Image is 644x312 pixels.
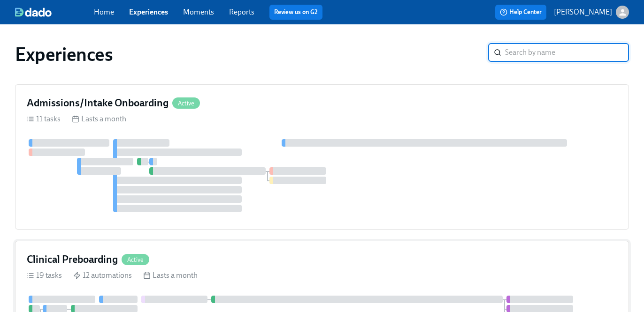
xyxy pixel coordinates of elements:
[554,6,629,19] button: [PERSON_NAME]
[15,7,52,17] img: dado
[495,5,546,20] button: Help Center
[27,253,118,267] h4: Clinical Preboarding
[94,7,114,16] a: Home
[274,7,318,17] a: Review us on G2
[269,5,322,20] button: Review us on G2
[183,7,214,16] a: Moments
[73,270,132,281] div: 12 automations
[129,7,168,16] a: Experiences
[15,7,94,17] a: dado
[15,43,113,66] h1: Experiences
[72,114,126,124] div: Lasts a month
[554,7,612,17] p: [PERSON_NAME]
[500,7,542,17] span: Help Center
[27,114,61,124] div: 11 tasks
[15,84,629,230] a: Admissions/Intake OnboardingActive11 tasks Lasts a month
[505,43,629,62] input: Search by name
[143,270,198,281] div: Lasts a month
[27,270,62,281] div: 19 tasks
[229,7,254,16] a: Reports
[172,100,200,107] span: Active
[27,96,169,110] h4: Admissions/Intake Onboarding
[122,256,149,263] span: Active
